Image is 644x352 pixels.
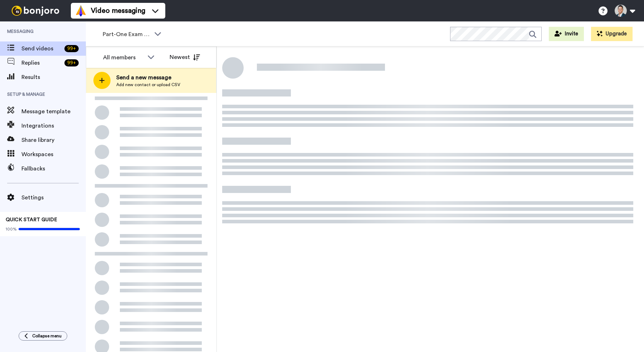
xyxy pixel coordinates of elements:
span: Results [21,73,86,81]
button: Invite [549,27,584,41]
span: Send a new message [116,73,180,82]
span: QUICK START GUIDE [6,217,57,222]
div: All members [103,53,144,62]
span: Replies [21,59,62,67]
span: Integrations [21,122,86,130]
span: Send videos [21,44,62,53]
span: Settings [21,193,86,202]
img: bj-logo-header-white.svg [9,6,62,16]
span: Video messaging [91,6,145,16]
span: Message template [21,107,86,116]
img: vm-color.svg [75,5,87,16]
div: 99 + [64,45,79,52]
button: Collapse menu [19,331,67,341]
span: Share library [21,136,86,144]
span: Fallbacks [21,164,86,173]
span: Part-One Exam Booked [103,30,151,39]
span: Collapse menu [32,333,62,339]
span: 100% [6,226,17,232]
span: Add new contact or upload CSV [116,82,180,88]
span: Workspaces [21,150,86,159]
button: Upgrade [591,27,633,41]
div: 99 + [64,59,79,66]
button: Newest [164,50,205,64]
